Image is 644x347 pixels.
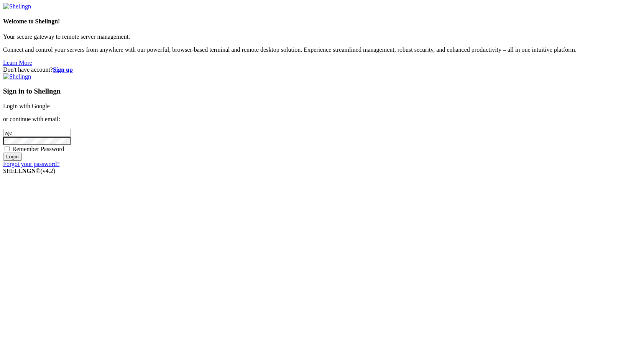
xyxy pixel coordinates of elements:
h3: Sign in to Shellngn [3,87,641,95]
img: Shellngn [3,3,31,10]
a: Sign up [53,66,73,73]
input: Remember Password [5,146,10,151]
input: Login [3,153,22,161]
p: Your secure gateway to remote server management. [3,33,641,40]
p: or continue with email: [3,116,641,123]
h4: Welcome to Shellngn! [3,18,641,25]
input: Email address [3,129,71,137]
a: Login with Google [3,103,50,109]
a: Learn More [3,59,32,66]
span: Remember Password [12,146,64,152]
p: Connect and control your servers from anywhere with our powerful, browser-based terminal and remo... [3,46,641,53]
b: NGN [22,168,36,174]
span: 4.2.0 [41,168,56,174]
a: Forgot your password? [3,161,59,167]
span: SHELL © [3,168,55,174]
img: Shellngn [3,73,31,80]
div: Don't have account? [3,66,641,73]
